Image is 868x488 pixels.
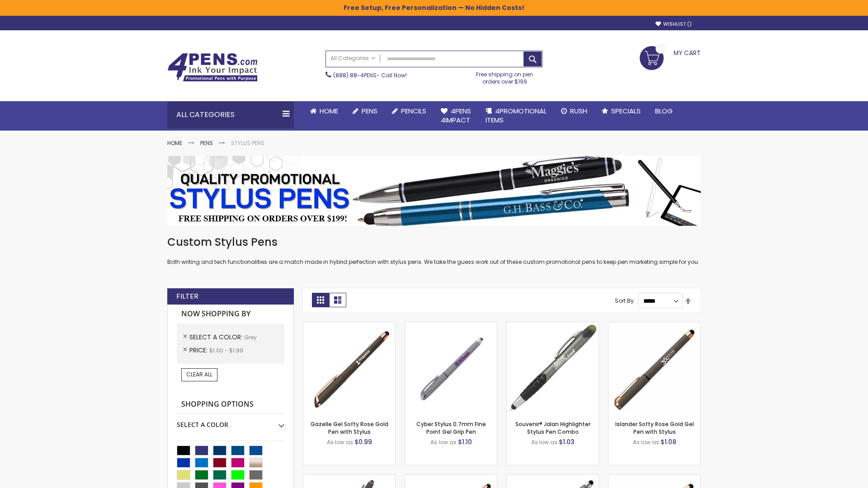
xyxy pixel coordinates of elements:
[231,139,264,147] strong: Stylus Pens
[167,53,258,82] img: 4Pens Custom Pens and Promotional Products
[611,106,641,116] span: Specials
[320,106,338,116] span: Home
[354,437,372,446] span: $0.99
[615,297,634,305] label: Sort By
[507,474,599,482] a: Minnelli Softy Pen with Stylus - Laser Engraved-Grey
[405,322,497,414] img: Cyber Stylus 0.7mm Fine Point Gel Grip Pen-Grey
[167,156,701,226] img: Stylus Pens
[186,371,212,378] span: Clear All
[303,474,395,482] a: Custom Soft Touch® Metal Pens with Stylus-Grey
[405,474,497,482] a: Gazelle Gel Softy Rose Gold Pen with Stylus - ColorJet-Grey
[633,438,659,446] span: As low as
[554,101,594,121] a: Rush
[559,437,575,446] span: $1.03
[327,438,353,446] span: As low as
[177,414,284,429] div: Select A Color
[656,21,692,28] a: Wishlist
[430,438,457,446] span: As low as
[507,322,599,414] img: Souvenir® Jalan Highlighter Stylus Pen Combo-Grey
[209,347,243,354] span: $1.00 - $1.99
[609,474,700,482] a: Islander Softy Rose Gold Gel Pen with Stylus - ColorJet Imprint-Grey
[176,291,198,301] strong: Filter
[655,106,673,116] span: Blog
[333,71,377,79] a: (888) 88-4PENS
[330,55,376,62] span: All Categories
[385,101,434,121] a: Pencils
[189,333,244,342] span: Select A Color
[345,101,385,121] a: Pens
[181,368,217,381] a: Clear All
[200,139,213,147] a: Pens
[441,106,471,125] span: 4Pens 4impact
[401,106,426,116] span: Pencils
[167,101,294,128] div: All Categories
[303,322,395,329] a: Gazelle Gel Softy Rose Gold Pen with Stylus-Grey
[189,346,209,355] span: Price
[167,235,701,249] h1: Custom Stylus Pens
[434,101,478,131] a: 4Pens4impact
[416,420,486,435] a: Cyber Stylus 0.7mm Fine Point Gel Grip Pen
[405,322,497,329] a: Cyber Stylus 0.7mm Fine Point Gel Grip Pen-Grey
[303,322,395,414] img: Gazelle Gel Softy Rose Gold Pen with Stylus-Grey
[167,139,182,147] a: Home
[609,322,700,329] a: Islander Softy Rose Gold Gel Pen with Stylus-Grey
[458,437,472,446] span: $1.10
[648,101,680,121] a: Blog
[660,437,676,446] span: $1.08
[333,71,407,79] span: - Call Now!
[486,106,547,125] span: 4PROMOTIONAL ITEMS
[515,420,590,435] a: Souvenir® Jalan Highlighter Stylus Pen Combo
[326,51,380,66] a: All Categories
[167,235,701,266] div: Both writing and tech functionalities are a match made in hybrid perfection with stylus pens. We ...
[478,101,554,131] a: 4PROMOTIONALITEMS
[467,67,543,85] div: Free shipping on pen orders over $199
[244,333,257,341] span: Grey
[312,293,329,307] strong: Grid
[594,101,648,121] a: Specials
[177,305,284,324] strong: Now Shopping by
[177,395,284,414] strong: Shopping Options
[303,101,345,121] a: Home
[362,106,377,116] span: Pens
[609,322,700,414] img: Islander Softy Rose Gold Gel Pen with Stylus-Grey
[570,106,587,116] span: Rush
[615,420,694,435] a: Islander Softy Rose Gold Gel Pen with Stylus
[531,438,557,446] span: As low as
[507,322,599,329] a: Souvenir® Jalan Highlighter Stylus Pen Combo-Grey
[311,420,388,435] a: Gazelle Gel Softy Rose Gold Pen with Stylus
